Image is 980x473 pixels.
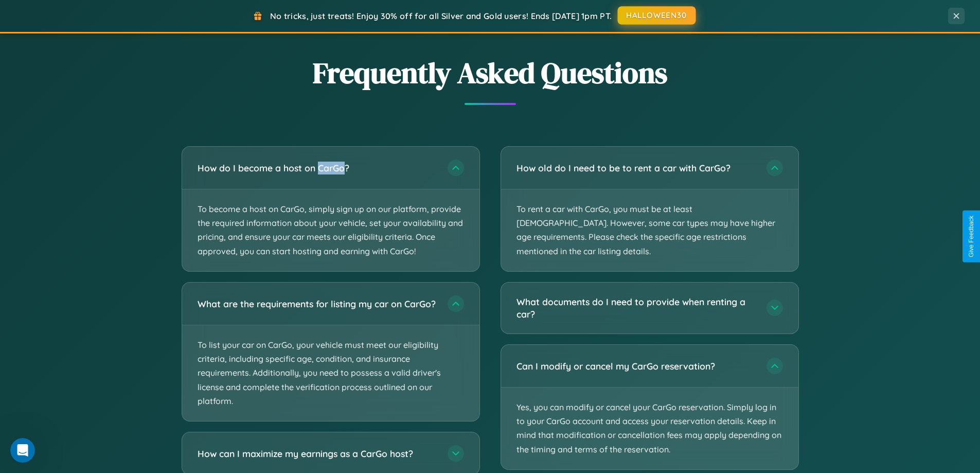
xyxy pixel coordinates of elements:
h3: Can I modify or cancel my CarGo reservation? [516,360,756,373]
span: No tricks, just treats! Enjoy 30% off for all Silver and Gold users! Ends [DATE] 1pm PT. [270,11,612,21]
h3: How can I maximize my earnings as a CarGo host? [198,447,437,460]
button: HALLOWEEN30 [618,6,696,25]
h2: Frequently Asked Questions [182,53,799,93]
h3: How do I become a host on CarGo? [198,162,437,174]
iframe: Intercom live chat [10,438,35,463]
h3: How old do I need to be to rent a car with CarGo? [516,162,756,174]
p: To list your car on CarGo, your vehicle must meet our eligibility criteria, including specific ag... [182,325,479,421]
div: Give Feedback [968,216,975,257]
h3: What documents do I need to provide when renting a car? [516,295,756,321]
p: To rent a car with CarGo, you must be at least [DEMOGRAPHIC_DATA]. However, some car types may ha... [501,189,798,271]
h3: What are the requirements for listing my car on CarGo? [198,297,437,310]
p: Yes, you can modify or cancel your CarGo reservation. Simply log in to your CarGo account and acc... [501,388,798,469]
p: To become a host on CarGo, simply sign up on our platform, provide the required information about... [182,189,479,271]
